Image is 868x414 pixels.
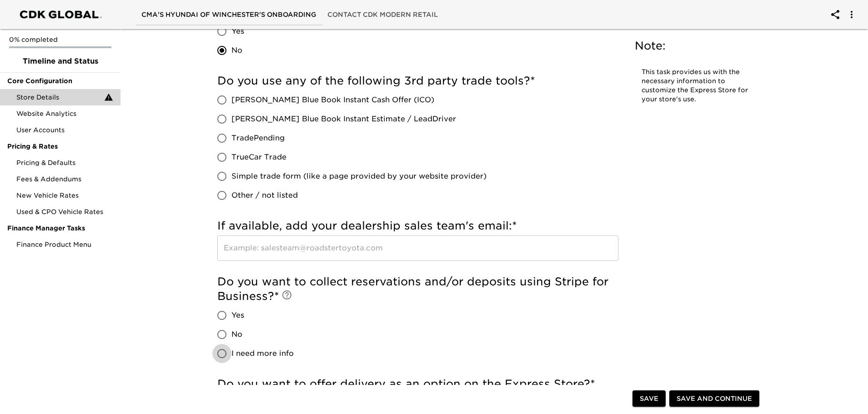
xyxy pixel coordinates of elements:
[16,175,113,184] span: Fees & Addendums
[231,95,434,105] span: [PERSON_NAME] Blue Book Instant Cash Offer (ICO)
[642,68,751,104] p: This task provides us with the necessary information to customize the Express Store for your stor...
[9,35,111,44] p: 0% completed
[677,393,752,404] span: Save and Continue
[16,158,113,167] span: Pricing & Defaults
[217,74,618,88] h5: Do you use any of the following 3rd party trade tools?
[231,114,456,125] span: [PERSON_NAME] Blue Book Instant Estimate / LeadDriver
[16,240,113,249] span: Finance Product Menu
[231,26,244,37] span: Yes
[635,39,758,53] h5: Note:
[231,45,242,56] span: No
[7,142,113,151] span: Pricing & Rates
[16,125,113,135] span: User Accounts
[231,190,298,201] span: Other / not listed
[824,4,846,25] button: account of current user
[231,329,242,340] span: No
[217,377,618,391] h5: Do you want to offer delivery as an option on the Express Store?
[231,152,286,163] span: TrueCar Trade
[231,171,487,182] span: Simple trade form (like a page provided by your website provider)
[16,109,113,118] span: Website Analytics
[7,56,113,67] span: Timeline and Status
[141,9,316,20] span: CMA's Hyundai of Winchester's Onboarding
[7,224,113,233] span: Finance Manager Tasks
[640,393,658,404] span: Save
[16,93,104,102] span: Store Details
[841,4,863,25] button: account of current user
[16,191,113,200] span: New Vehicle Rates
[327,9,438,20] span: Contact CDK Modern Retail
[632,390,666,407] button: Save
[231,133,285,144] span: TradePending
[231,348,294,359] span: I need more info
[7,76,113,85] span: Core Configuration
[217,235,618,261] input: Example: salesteam@roadstertoyota.com
[16,207,113,216] span: Used & CPO Vehicle Rates
[217,219,618,233] h5: If available, add your dealership sales team's email:
[231,310,244,321] span: Yes
[217,274,618,304] h5: Do you want to collect reservations and/or deposits using Stripe for Business?
[669,390,759,407] button: Save and Continue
